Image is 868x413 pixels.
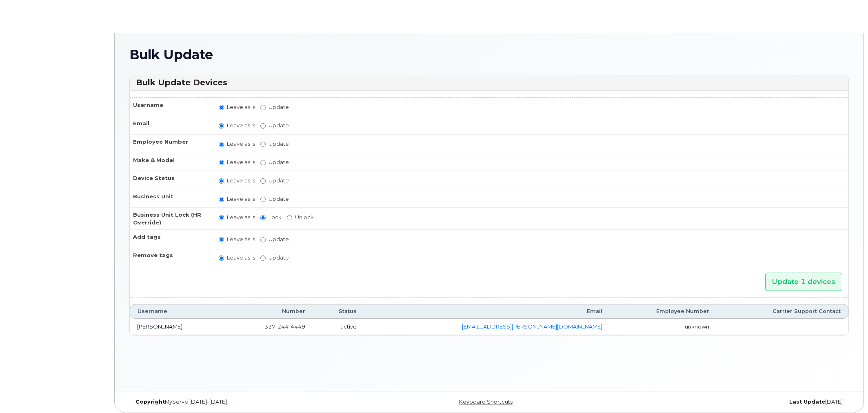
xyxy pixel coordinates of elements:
[459,399,513,405] a: Keyboard Shortcuts
[130,248,211,266] th: Remove tags
[219,158,255,166] label: Leave as is
[260,237,266,242] input: Update
[260,158,289,166] label: Update
[275,323,289,330] span: 244
[260,123,266,129] input: Update
[130,116,211,134] th: Email
[219,237,224,242] input: Leave as is
[219,215,224,220] input: Leave as is
[260,255,266,261] input: Update
[130,207,211,229] th: Business Unit Lock (HR Override)
[130,189,211,207] th: Business Unit
[219,140,255,148] label: Leave as is
[136,77,842,88] h3: Bulk Update Devices
[260,178,266,184] input: Update
[260,140,289,148] label: Update
[260,122,289,129] label: Update
[219,142,224,147] input: Leave as is
[135,399,165,405] strong: Copyright
[260,254,289,262] label: Update
[130,171,211,189] th: Device Status
[219,123,224,129] input: Leave as is
[219,122,255,129] label: Leave as is
[287,213,314,221] label: Unlock
[609,399,849,405] div: [DATE]
[219,178,224,184] input: Leave as is
[260,235,289,243] label: Update
[313,304,364,319] th: Status
[219,177,255,184] label: Leave as is
[789,399,825,405] strong: Last Update
[129,399,369,405] div: MyServe [DATE]–[DATE]
[765,273,842,291] input: Update 1 devices
[219,197,224,202] input: Leave as is
[129,47,849,62] h1: Bulk Update
[289,323,305,330] span: 4449
[130,229,211,248] th: Add tags
[260,103,289,111] label: Update
[219,213,255,221] label: Leave as is
[225,304,313,319] th: Number
[260,215,266,220] input: Lock
[260,160,266,165] input: Update
[287,215,292,220] input: Unlock
[130,98,211,116] th: Username
[219,103,255,111] label: Leave as is
[260,142,266,147] input: Update
[260,213,282,221] label: Lock
[130,319,225,335] td: [PERSON_NAME]
[130,304,225,319] th: Username
[462,323,602,330] a: [EMAIL_ADDRESS][PERSON_NAME][DOMAIN_NAME]
[219,105,224,110] input: Leave as is
[130,153,211,171] th: Make & Model
[260,195,289,203] label: Update
[610,304,717,319] th: Employee Number
[130,134,211,153] th: Employee Number
[260,177,289,184] label: Update
[260,105,266,110] input: Update
[364,304,609,319] th: Email
[219,160,224,165] input: Leave as is
[219,195,255,203] label: Leave as is
[610,319,717,335] td: unknown
[260,197,266,202] input: Update
[219,255,224,261] input: Leave as is
[313,319,364,335] td: active
[717,304,848,319] th: Carrier Support Contact
[264,323,305,330] span: 337
[219,235,255,243] label: Leave as is
[219,254,255,262] label: Leave as is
